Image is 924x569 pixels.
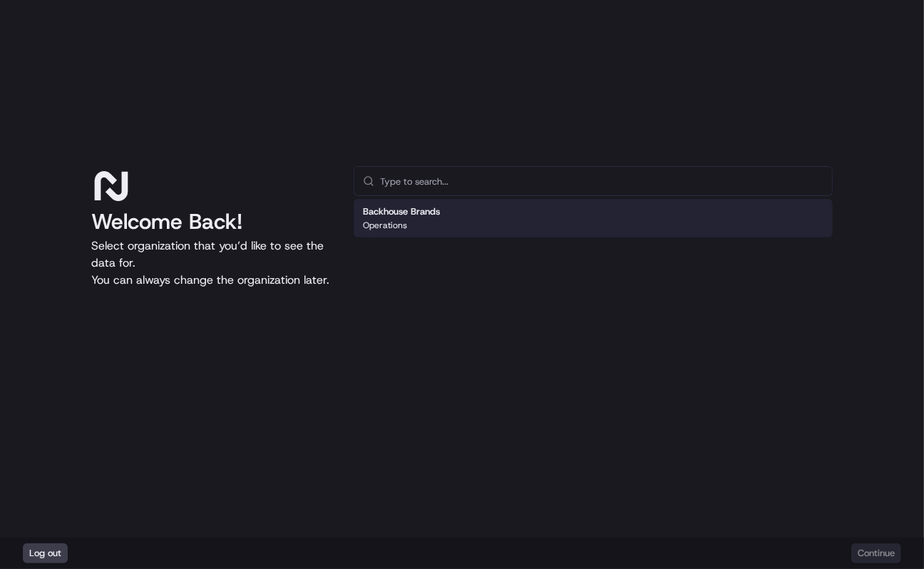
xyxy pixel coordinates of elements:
div: Suggestions [354,196,833,240]
h2: Backhouse Brands [363,205,440,218]
h1: Welcome Back! [91,209,331,235]
p: Select organization that you’d like to see the data for. You can always change the organization l... [91,237,331,289]
input: Type to search... [380,167,823,195]
p: Operations [363,220,407,231]
button: Log out [23,543,68,563]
